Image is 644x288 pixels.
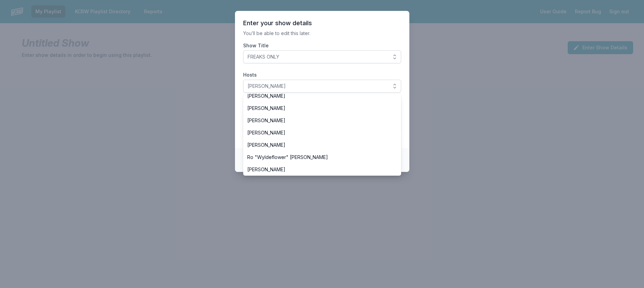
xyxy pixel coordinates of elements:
[247,154,389,161] span: Ro "Wyldeflower" [PERSON_NAME]
[243,19,401,27] header: Enter your show details
[247,166,389,173] span: [PERSON_NAME]
[247,105,389,112] span: [PERSON_NAME]
[243,71,401,78] label: Hosts
[247,117,389,124] span: [PERSON_NAME]
[247,93,389,99] span: [PERSON_NAME]
[243,50,401,63] button: FREAKS ONLY
[247,129,389,136] span: [PERSON_NAME]
[243,80,401,93] button: [PERSON_NAME]
[243,30,401,37] p: You’ll be able to edit this later.
[243,42,401,49] label: Show Title
[248,83,387,90] span: [PERSON_NAME]
[247,142,389,148] span: [PERSON_NAME]
[248,53,387,60] span: FREAKS ONLY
